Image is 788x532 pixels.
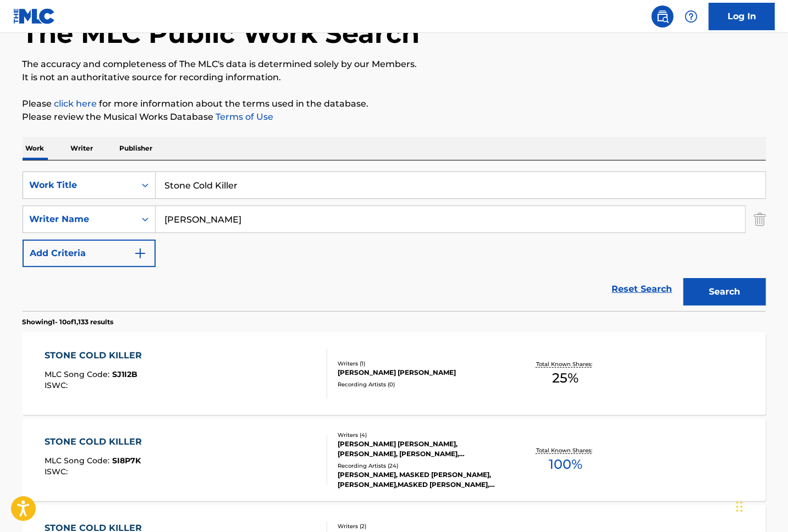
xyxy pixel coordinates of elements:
[45,435,147,448] div: STONE COLD KILLER
[45,380,70,390] span: ISWC :
[23,332,766,415] a: STONE COLD KILLERMLC Song Code:SJ1I2BISWC:Writers (1)[PERSON_NAME] [PERSON_NAME]Recording Artists...
[684,278,766,306] button: Search
[68,137,97,160] p: Writer
[680,5,702,27] div: Help
[45,369,112,379] span: MLC Song Code :
[23,171,766,311] form: Search Form
[685,10,698,23] img: help
[112,456,141,465] span: SI8P7K
[45,456,112,465] span: MLC Song Code :
[134,247,147,260] img: 9d2ae6d4665cec9f34b9.svg
[754,206,766,233] img: Delete Criterion
[23,71,766,84] p: It is not an authoritative source for recording information.
[54,98,97,109] a: click here
[338,470,504,490] div: [PERSON_NAME], MASKED [PERSON_NAME], [PERSON_NAME],MASKED [PERSON_NAME], [PERSON_NAME]|MASKED [PE...
[13,8,56,24] img: MLC Logo
[112,369,137,379] span: SJ1I2B
[536,446,595,455] p: Total Known Shares:
[214,112,274,122] a: Terms of Use
[23,110,766,124] p: Please review the Musical Works Database
[736,490,743,523] div: Drag
[652,5,674,27] a: Public Search
[656,10,669,23] img: search
[338,462,504,470] div: Recording Artists ( 24 )
[709,3,775,30] a: Log In
[30,213,129,226] div: Writer Name
[45,349,147,362] div: STONE COLD KILLER
[23,240,156,267] button: Add Criteria
[338,439,504,459] div: [PERSON_NAME] [PERSON_NAME], [PERSON_NAME], [PERSON_NAME], [PERSON_NAME]
[45,467,70,476] span: ISWC :
[733,479,788,532] iframe: Chat Widget
[607,277,678,301] a: Reset Search
[338,380,504,389] div: Recording Artists ( 0 )
[536,360,595,368] p: Total Known Shares:
[338,522,504,530] div: Writers ( 2 )
[338,368,504,378] div: [PERSON_NAME] [PERSON_NAME]
[23,58,766,71] p: The accuracy and completeness of The MLC's data is determined solely by our Members.
[23,17,420,50] h1: The MLC Public Work Search
[23,317,114,327] p: Showing 1 - 10 of 1,133 results
[338,359,504,368] div: Writers ( 1 )
[549,455,582,474] span: 100 %
[23,137,48,160] p: Work
[338,431,504,439] div: Writers ( 4 )
[117,137,156,160] p: Publisher
[23,419,766,501] a: STONE COLD KILLERMLC Song Code:SI8P7KISWC:Writers (4)[PERSON_NAME] [PERSON_NAME], [PERSON_NAME], ...
[552,368,578,388] span: 25 %
[30,179,129,192] div: Work Title
[23,97,766,110] p: Please for more information about the terms used in the database.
